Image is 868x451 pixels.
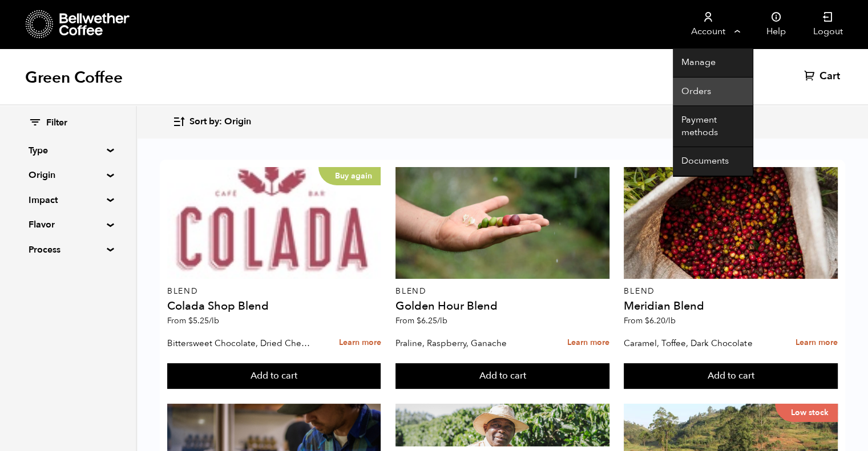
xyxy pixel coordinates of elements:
a: Learn more [796,331,838,355]
p: Blend [624,287,838,295]
a: Documents [673,147,753,176]
p: Buy again [318,167,381,185]
summary: Impact [29,193,107,207]
button: Add to cart [624,363,838,389]
h4: Colada Shop Blend [167,300,381,312]
p: Praline, Raspberry, Ganache [395,335,541,352]
a: Manage [673,48,753,78]
p: Low stock [775,404,838,422]
h4: Meridian Blend [624,300,838,312]
summary: Process [29,243,107,257]
span: From [395,315,447,326]
summary: Origin [29,168,107,182]
bdi: 6.25 [417,315,447,326]
p: Blend [167,287,381,295]
span: Filter [46,117,67,129]
bdi: 6.20 [645,315,676,326]
p: Bittersweet Chocolate, Dried Cherry, Toasted Almond [167,335,313,352]
p: Blend [395,287,609,295]
span: /lb [665,315,676,326]
bdi: 5.25 [188,315,219,326]
button: Add to cart [167,363,381,389]
span: $ [417,315,421,326]
span: Cart [819,70,840,83]
a: Buy again [167,167,381,279]
h4: Golden Hour Blend [395,300,609,312]
summary: Flavor [29,218,107,231]
span: From [624,315,676,326]
h1: Green Coffee [25,67,123,88]
a: Learn more [567,331,609,355]
p: Caramel, Toffee, Dark Chocolate [624,335,769,352]
a: Payment methods [673,106,753,147]
span: $ [188,315,193,326]
summary: Type [29,144,107,157]
span: $ [645,315,649,326]
span: /lb [209,315,219,326]
span: /lb [437,315,447,326]
a: Orders [673,78,753,107]
a: Learn more [338,331,381,355]
span: Sort by: Origin [189,116,251,128]
button: Sort by: Origin [172,108,251,135]
button: Add to cart [395,363,609,389]
span: From [167,315,219,326]
a: Cart [804,70,843,83]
